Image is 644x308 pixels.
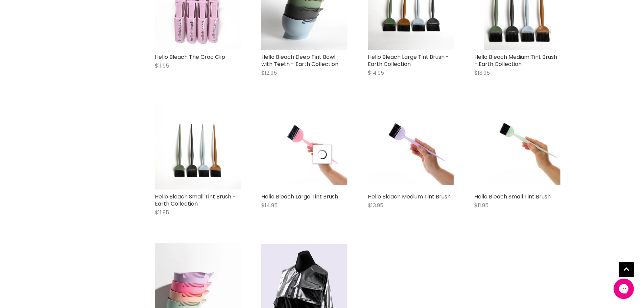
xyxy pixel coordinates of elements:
[368,103,454,190] a: Hello Bleach Medium Tint Brush
[155,62,169,70] span: $11.95
[474,69,490,77] span: $13.95
[261,53,338,68] a: Hello Bleach Deep Tint Bowl with Teeth - Earth Collection
[474,193,551,200] a: Hello Bleach Small Tint Brush
[261,103,348,190] a: Hello Bleach Large Tint Brush
[474,108,560,185] img: Hello Bleach Small Tint Brush
[261,108,348,185] img: Hello Bleach Large Tint Brush
[474,202,488,209] span: $11.95
[261,202,278,209] span: $14.95
[155,209,169,216] span: $11.95
[368,53,449,68] a: Hello Bleach Large Tint Brush - Earth Collection
[474,53,557,68] a: Hello Bleach Medium Tint Brush - Earth Collection
[368,193,451,200] a: Hello Bleach Medium Tint Brush
[155,193,236,208] a: Hello Bleach Small Tint Brush - Earth Collection
[155,103,241,190] img: Hello Bleach Small Tint Brush - Earth Collection
[261,193,338,200] a: Hello Bleach Large Tint Brush
[368,108,454,185] img: Hello Bleach Medium Tint Brush
[155,53,225,61] a: Hello Bleach The Croc Clip
[610,276,637,301] iframe: Gorgias live chat messenger
[261,69,277,77] span: $12.95
[368,69,384,77] span: $14.95
[474,103,560,190] a: Hello Bleach Small Tint Brush
[368,202,383,209] span: $13.95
